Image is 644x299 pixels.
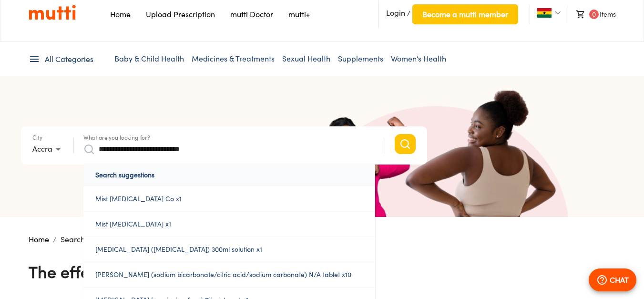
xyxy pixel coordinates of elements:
[610,274,629,286] p: CHAT
[45,54,93,65] span: All Categories
[282,54,330,63] a: Sexual Health
[83,164,375,186] p: Search suggestions
[589,10,599,19] span: 0
[83,135,150,141] label: What are you looking for?
[32,135,42,141] label: City
[32,142,64,157] div: Accra
[83,262,375,287] a: [PERSON_NAME] (sodium bicarbonate/citric acid/sodium carbonate) N/A tablet x10
[537,8,552,18] img: Ghana
[53,234,57,245] li: /
[29,262,244,282] h4: The Effec in Man When Taken
[114,54,184,63] a: Baby & Child Health
[589,268,636,291] button: CHAT
[230,10,273,19] a: Navigates to mutti doctor website
[83,237,375,262] a: [MEDICAL_DATA] ([MEDICAL_DATA]) 300ml solution x1
[61,234,111,245] p: Search Results
[395,134,416,154] button: Search
[192,54,275,63] a: Medicines & Treatments
[29,4,76,21] img: Logo
[386,8,405,18] span: Login
[110,10,131,19] a: Navigates to Home Page
[29,235,49,244] a: Home
[29,4,76,21] a: Link on the logo navigates to HomePage
[378,0,518,28] li: /
[83,186,375,211] a: Mist [MEDICAL_DATA] Co x1
[288,10,310,19] a: Navigates to mutti+ page
[83,212,375,237] a: Mist [MEDICAL_DATA] x1
[568,6,615,23] li: Items
[422,8,508,21] span: Become a mutti member
[338,54,383,63] a: Supplements
[555,10,561,16] img: Dropdown
[29,234,616,245] nav: breadcrumb
[146,10,215,19] a: Navigates to Prescription Upload Page
[412,4,518,24] button: Become a mutti member
[391,54,446,63] a: Women’s Health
